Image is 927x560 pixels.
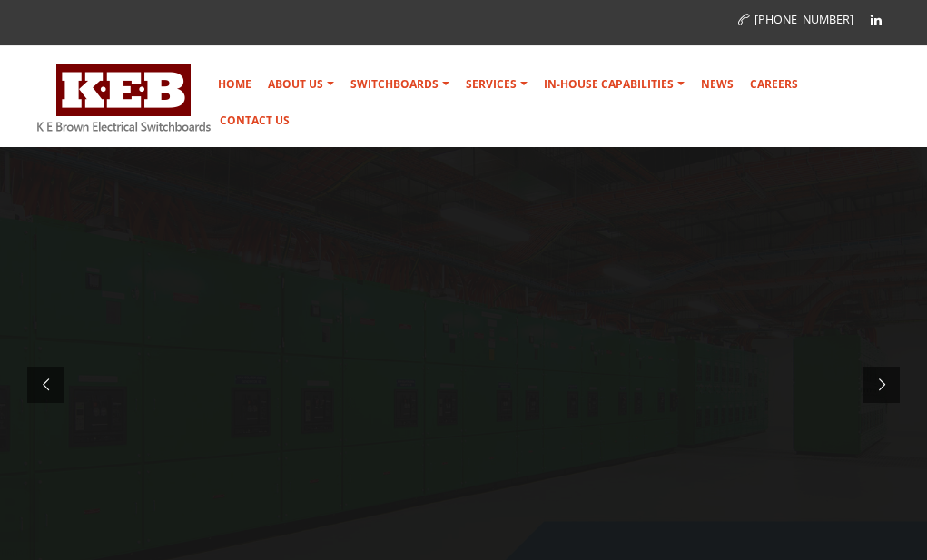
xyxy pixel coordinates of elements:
a: In-house Capabilities [537,66,692,103]
a: Contact Us [212,103,297,139]
a: News [694,66,741,103]
a: Home [211,66,259,103]
a: Switchboards [343,66,457,103]
a: Careers [743,66,805,103]
a: Services [459,66,535,103]
a: About Us [261,66,341,103]
img: K E Brown Electrical Switchboards [37,64,211,132]
a: [PHONE_NUMBER] [738,12,853,27]
a: Linkedin [863,6,890,34]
